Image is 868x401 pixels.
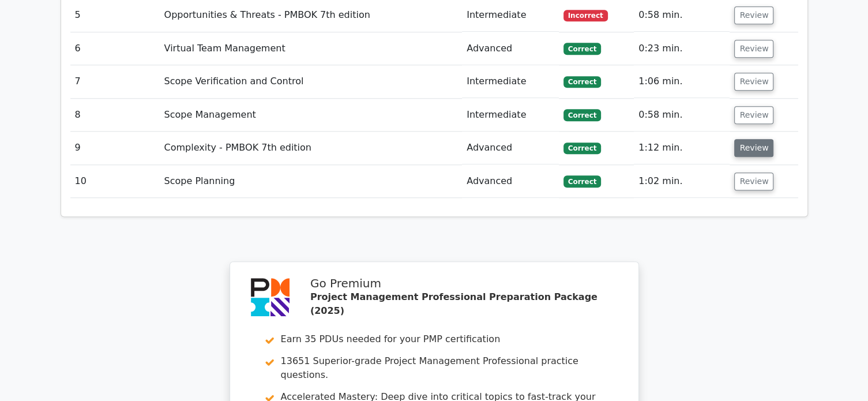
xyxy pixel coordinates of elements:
button: Review [734,6,773,24]
span: Correct [563,76,601,88]
button: Review [734,40,773,58]
td: Virtual Team Management [160,32,463,65]
span: Correct [563,175,601,187]
td: 7 [70,65,160,98]
td: 9 [70,132,160,164]
span: Correct [563,109,601,121]
td: 8 [70,99,160,132]
td: 0:23 min. [634,32,730,65]
span: Correct [563,143,601,154]
td: 10 [70,165,160,198]
td: Advanced [462,32,559,65]
td: 1:06 min. [634,65,730,98]
td: 1:02 min. [634,165,730,198]
button: Review [734,139,773,157]
td: 1:12 min. [634,132,730,164]
td: Advanced [462,165,559,198]
td: Intermediate [462,99,559,132]
button: Review [734,73,773,91]
td: 6 [70,32,160,65]
span: Incorrect [563,10,608,21]
button: Review [734,106,773,124]
td: Complexity - PMBOK 7th edition [160,132,463,164]
span: Correct [563,43,601,54]
td: Scope Management [160,99,463,132]
td: Scope Verification and Control [160,65,463,98]
td: Advanced [462,132,559,164]
td: Scope Planning [160,165,463,198]
td: Intermediate [462,65,559,98]
td: 0:58 min. [634,99,730,132]
button: Review [734,173,773,190]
